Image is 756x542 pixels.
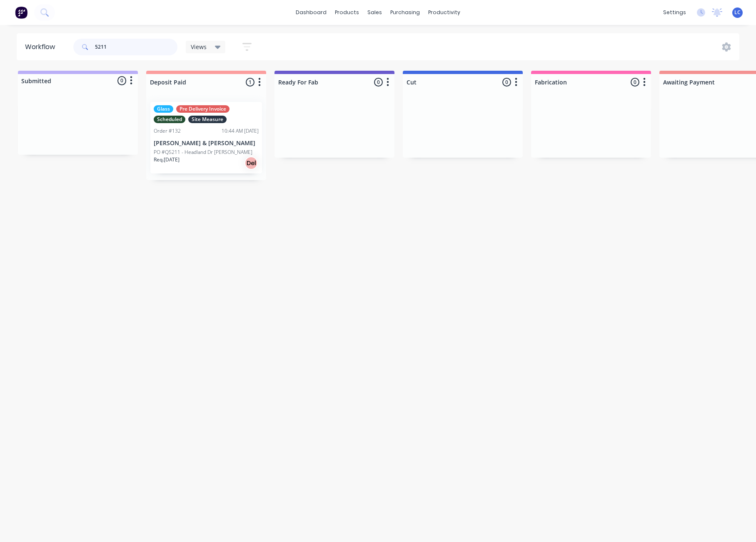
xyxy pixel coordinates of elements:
div: Glass [154,105,173,113]
p: [PERSON_NAME] & [PERSON_NAME] [154,140,259,147]
span: Views [191,42,207,51]
div: Del [245,156,258,170]
p: Req. [DATE] [154,156,180,163]
div: sales [363,6,386,19]
div: purchasing [386,6,424,19]
div: Scheduled [154,116,185,123]
input: Search for orders... [95,39,177,55]
div: Workflow [25,42,59,52]
div: Order #132 [154,127,181,135]
div: productivity [424,6,464,19]
div: Pre Delivery Invoice [176,105,230,113]
p: PO #Q5211 - Headland Dr [PERSON_NAME] [154,148,252,156]
div: Site Measure [188,116,227,123]
span: LC [734,9,741,16]
a: dashboard [292,6,331,19]
div: settings [659,6,690,19]
div: 10:44 AM [DATE] [222,127,259,135]
div: GlassPre Delivery InvoiceScheduledSite MeasureOrder #13210:44 AM [DATE][PERSON_NAME] & [PERSON_NA... [150,102,262,173]
div: products [331,6,363,19]
img: Factory [15,6,27,19]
